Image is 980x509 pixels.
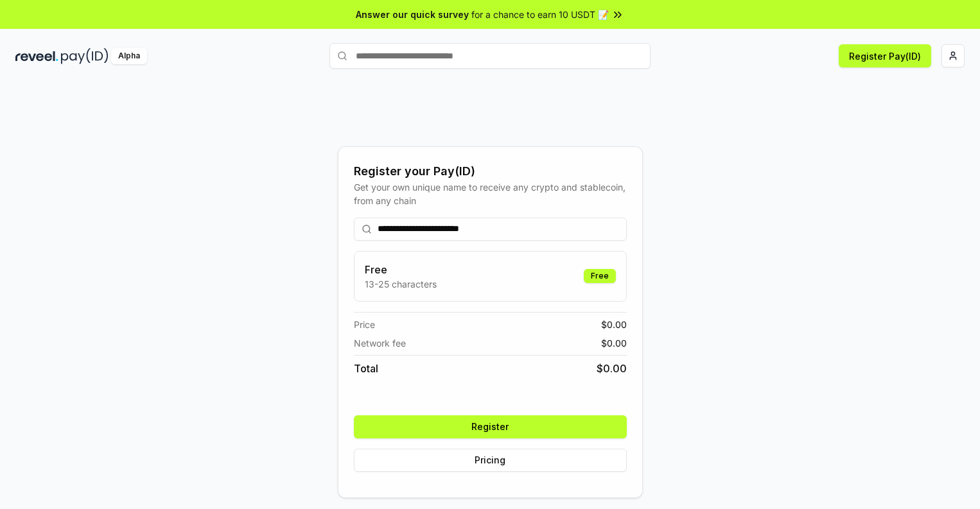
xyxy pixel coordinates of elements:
[839,44,931,67] button: Register Pay(ID)
[354,162,627,180] div: Register your Pay(ID)
[61,48,109,64] img: pay_id
[365,262,437,277] h3: Free
[584,269,616,283] div: Free
[354,415,627,438] button: Register
[15,48,58,64] img: reveel_dark
[365,277,437,291] p: 13-25 characters
[356,8,469,21] span: Answer our quick survey
[354,449,627,472] button: Pricing
[354,336,406,350] span: Network fee
[601,336,627,350] span: $ 0.00
[354,361,378,376] span: Total
[597,361,627,376] span: $ 0.00
[601,318,627,331] span: $ 0.00
[471,8,609,21] span: for a chance to earn 10 USDT 📝
[111,48,147,64] div: Alpha
[354,180,627,207] div: Get your own unique name to receive any crypto and stablecoin, from any chain
[354,318,375,331] span: Price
